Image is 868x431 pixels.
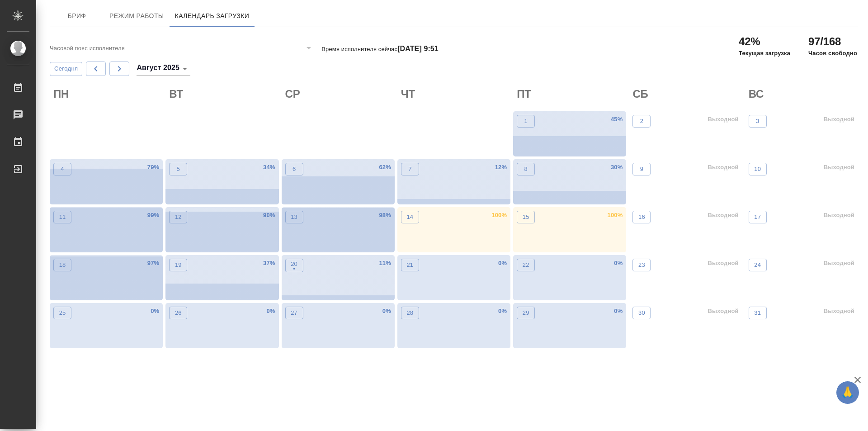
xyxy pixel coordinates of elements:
p: 10 [754,165,761,174]
button: 14 [401,211,419,223]
p: 5 [177,165,180,174]
span: 🙏 [840,383,855,402]
p: Текущая загрузка [739,49,790,58]
p: 0 % [614,259,623,268]
p: 22 [523,260,529,270]
p: 28 [406,308,413,317]
p: Выходной [708,307,738,316]
p: 12 % [495,163,507,172]
p: 79 % [147,163,159,172]
p: Выходной [708,115,738,124]
p: 0 % [498,259,507,268]
p: 1 [524,117,527,126]
p: 29 [523,308,529,317]
p: 37 % [263,259,275,268]
button: 18 [53,259,71,271]
p: Время исполнителя сейчас [321,46,439,52]
h2: ВТ [169,87,278,101]
p: 16 [638,213,645,222]
p: 30 % [611,163,623,172]
button: 12 [169,211,187,223]
p: Выходной [824,115,854,124]
button: 5 [169,163,187,175]
p: 11 [59,213,66,222]
button: 19 [169,259,187,271]
button: 15 [517,211,535,223]
p: 98 % [379,211,391,220]
p: 100 % [608,211,623,220]
p: 2 [640,117,643,126]
p: 7 [408,165,411,174]
button: 30 [632,307,651,319]
span: Сегодня [54,64,78,74]
button: 16 [632,211,651,223]
h2: ВС [749,87,858,101]
p: Выходной [824,211,854,220]
button: 10 [749,163,767,175]
p: 0 % [151,307,159,316]
p: 97 % [147,259,159,268]
p: 8 [524,165,527,174]
p: 24 [754,260,761,270]
h2: ЧТ [401,87,510,101]
p: 0 % [382,307,391,316]
button: 26 [169,307,187,319]
h2: СБ [632,87,742,101]
p: Выходной [824,259,854,268]
button: 2 [632,115,651,128]
p: 99 % [147,211,159,220]
button: 1 [517,115,535,128]
p: • [291,265,297,274]
button: 29 [517,307,535,319]
span: Бриф [55,10,99,22]
p: 13 [291,213,297,222]
p: 21 [406,260,413,270]
p: Выходной [824,163,854,172]
p: 62 % [379,163,391,172]
p: 31 [754,308,761,317]
p: 23 [638,260,645,270]
button: 7 [401,163,419,175]
p: Выходной [708,211,738,220]
p: 17 [754,213,761,222]
p: Выходной [708,163,738,172]
button: 20• [285,259,303,272]
button: 8 [517,163,535,175]
button: 9 [632,163,651,175]
p: Часов свободно [808,49,857,58]
button: 11 [53,211,71,223]
button: 4 [53,163,71,175]
p: 20 [291,260,297,269]
button: 22 [517,259,535,271]
p: 12 [175,213,182,222]
h2: ПН [53,87,163,101]
p: 0 % [498,307,507,316]
p: 9 [640,165,643,174]
button: 6 [285,163,303,175]
p: Выходной [824,307,854,316]
p: 18 [59,260,66,270]
button: 3 [749,115,767,128]
p: 26 [175,308,182,317]
p: 0 % [266,307,275,316]
p: 30 [638,308,645,317]
div: Август 2025 [137,62,190,76]
h2: ПТ [517,87,626,101]
p: 34 % [263,163,275,172]
button: 13 [285,211,303,223]
button: 25 [53,307,71,319]
button: 17 [749,211,767,223]
button: Сегодня [50,62,82,76]
button: 28 [401,307,419,319]
button: 31 [749,307,767,319]
p: 3 [756,117,759,126]
h2: СР [285,87,395,101]
h2: 42% [739,34,790,49]
p: 90 % [263,211,275,220]
p: 11 % [379,259,391,268]
p: 4 [61,165,64,174]
button: 21 [401,259,419,271]
p: 100 % [491,211,507,220]
span: Календарь загрузки [175,10,250,22]
p: 19 [175,260,182,270]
